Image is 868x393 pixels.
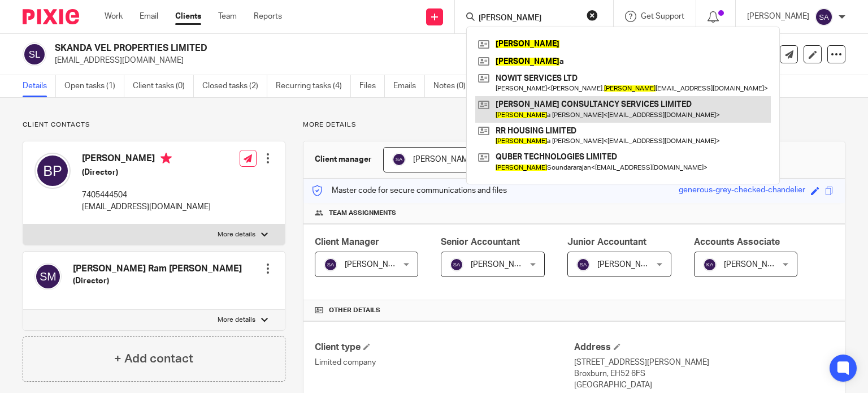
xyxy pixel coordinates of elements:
[433,75,475,97] a: Notes (0)
[34,263,62,290] img: svg%3E
[55,55,692,66] p: [EMAIL_ADDRESS][DOMAIN_NAME]
[202,75,267,97] a: Closed tasks (2)
[315,237,379,247] span: Client Manager
[312,185,507,196] p: Master code for secure communications and files
[450,258,463,271] img: svg%3E
[23,42,46,66] img: svg%3E
[64,75,124,97] a: Open tasks (1)
[478,14,579,24] input: Search
[315,342,574,353] h4: Client type
[315,154,372,165] h3: Client manager
[694,237,780,247] span: Accounts Associate
[218,11,237,22] a: Team
[747,11,809,22] p: [PERSON_NAME]
[254,11,282,22] a: Reports
[574,342,834,353] h4: Address
[303,120,845,129] p: More details
[392,153,406,166] img: svg%3E
[641,12,684,20] span: Get Support
[73,263,242,275] h4: [PERSON_NAME] Ram [PERSON_NAME]
[441,237,520,247] span: Senior Accountant
[133,75,194,97] a: Client tasks (0)
[574,357,834,368] p: [STREET_ADDRESS][PERSON_NAME]
[23,9,79,24] img: Pixie
[324,258,337,271] img: svg%3E
[679,184,805,197] div: generous-grey-checked-chandelier
[34,153,71,189] img: svg%3E
[576,258,590,271] img: svg%3E
[82,189,211,201] p: 7405444504
[359,75,385,97] a: Files
[393,75,425,97] a: Emails
[82,167,211,178] h5: (Director)
[218,316,255,325] p: More details
[73,275,242,287] h5: (Director)
[329,209,396,218] span: Team assignments
[567,237,646,247] span: Junior Accountant
[703,258,717,271] img: svg%3E
[23,75,56,97] a: Details
[175,11,201,22] a: Clients
[218,230,255,239] p: More details
[23,120,285,129] p: Client contacts
[413,156,475,163] span: [PERSON_NAME]
[574,368,834,379] p: Broxburn, EH52 6FS
[82,153,211,167] h4: [PERSON_NAME]
[105,11,123,22] a: Work
[82,201,211,213] p: [EMAIL_ADDRESS][DOMAIN_NAME]
[724,261,786,269] span: [PERSON_NAME]
[114,350,193,368] h4: + Add contact
[329,306,380,315] span: Other details
[315,357,574,368] p: Limited company
[55,42,565,54] h2: SKANDA VEL PROPERTIES LIMITED
[345,261,407,269] span: [PERSON_NAME]
[587,10,598,21] button: Clear
[815,8,833,26] img: svg%3E
[160,153,172,164] i: Primary
[574,379,834,391] p: [GEOGRAPHIC_DATA]
[276,75,351,97] a: Recurring tasks (4)
[597,261,659,269] span: [PERSON_NAME]
[140,11,158,22] a: Email
[471,261,533,269] span: [PERSON_NAME]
